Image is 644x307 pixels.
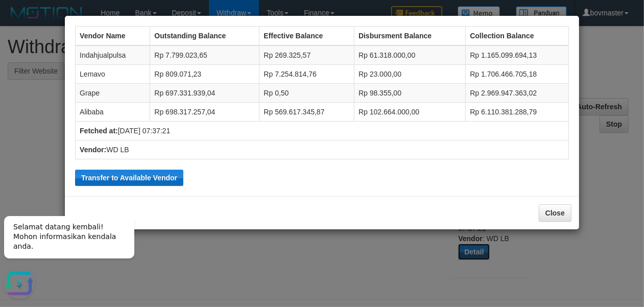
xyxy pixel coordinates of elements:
td: Rp 61.318.000,00 [354,45,466,65]
th: Effective Balance [259,27,354,46]
td: Rp 697.331.939,04 [150,84,259,103]
td: Indahjualpulsa [76,45,150,65]
td: Rp 809.071,23 [150,65,259,84]
td: Rp 0,50 [259,84,354,103]
button: Open LiveChat chat widget [4,61,35,92]
td: Grape [76,84,150,103]
th: Collection Balance [466,27,569,46]
button: Transfer to Available Vendor [75,170,183,186]
td: [DATE] 07:37:21 [76,122,569,140]
td: Rp 98.355,00 [354,84,466,103]
b: Vendor: [80,146,106,154]
td: WD LB [76,140,569,159]
th: Outstanding Balance [150,27,259,46]
td: Rp 569.617.345,87 [259,103,354,122]
td: Rp 1.706.466.705,18 [466,65,569,84]
b: Fetched at: [80,127,118,135]
td: Rp 1.165.099.694,13 [466,45,569,65]
td: Rp 269.325,57 [259,45,354,65]
td: Rp 23.000,00 [354,65,466,84]
span: Selamat datang kembali! Mohon informasikan kendala anda. [13,16,116,43]
td: Rp 698.317.257,04 [150,103,259,122]
td: Rp 6.110.381.288,79 [466,103,569,122]
td: Rp 102.664.000,00 [354,103,466,122]
button: Close [539,204,571,222]
td: Alibaba [76,103,150,122]
td: Rp 2.969.947.363,02 [466,84,569,103]
th: Disbursment Balance [354,27,466,46]
td: Rp 7.254.814,76 [259,65,354,84]
td: Rp 7.799.023,65 [150,45,259,65]
td: Lemavo [76,65,150,84]
th: Vendor Name [76,27,150,46]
